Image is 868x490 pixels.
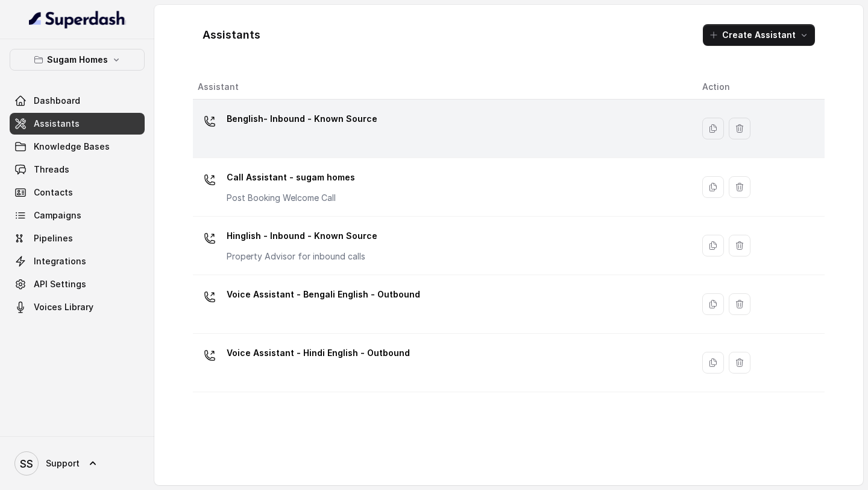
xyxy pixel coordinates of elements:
[46,457,80,469] span: Support
[34,209,81,221] span: Campaigns
[693,75,825,100] th: Action
[34,255,86,267] span: Integrations
[34,164,69,176] span: Threads
[10,182,145,203] a: Contacts
[227,226,377,246] p: Hinglish - Inbound - Known Source
[227,109,377,129] p: Benglish- Inbound - Known Source
[10,447,145,480] a: Support
[34,232,73,244] span: Pipelines
[10,90,145,112] a: Dashboard
[20,457,33,470] text: SS
[193,75,693,100] th: Assistant
[227,343,410,363] p: Voice Assistant - Hindi English - Outbound
[10,205,145,226] a: Campaigns
[203,25,260,45] h1: Assistants
[10,113,145,135] a: Assistants
[227,285,420,304] p: Voice Assistant - Bengali English - Outbound
[10,273,145,295] a: API Settings
[10,227,145,249] a: Pipelines
[34,301,93,313] span: Voices Library
[703,24,815,46] button: Create Assistant
[29,10,126,29] img: light.svg
[10,296,145,318] a: Voices Library
[227,250,377,262] p: Property Advisor for inbound calls
[34,141,110,153] span: Knowledge Bases
[34,186,73,199] span: Contacts
[227,168,355,187] p: Call Assistant - sugam homes
[34,95,80,107] span: Dashboard
[10,49,145,71] button: Sugam Homes
[34,118,80,130] span: Assistants
[10,250,145,272] a: Integrations
[227,192,355,204] p: Post Booking Welcome Call
[47,52,108,67] p: Sugam Homes
[10,159,145,180] a: Threads
[10,136,145,157] a: Knowledge Bases
[34,278,86,290] span: API Settings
